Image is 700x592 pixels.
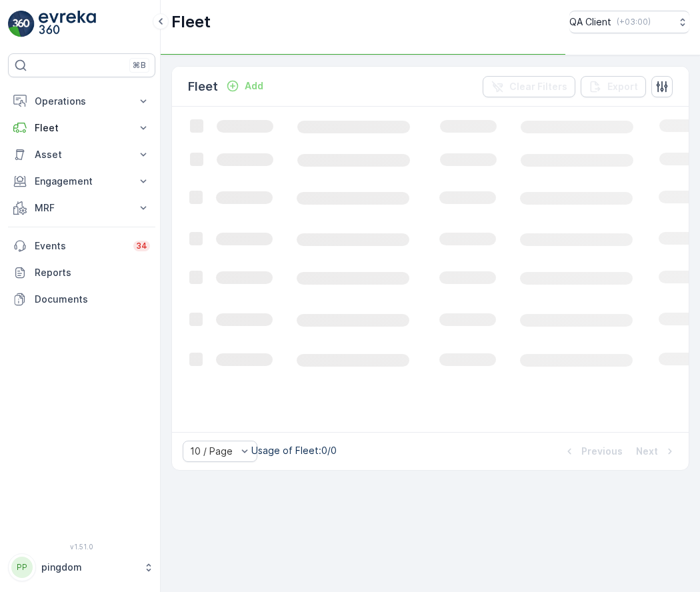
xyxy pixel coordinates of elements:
[581,76,646,97] button: Export
[11,557,33,578] div: PP
[8,141,155,168] button: Asset
[561,443,624,459] button: Previous
[8,233,155,259] a: Events34
[35,121,129,135] p: Fleet
[35,175,129,188] p: Engagement
[636,445,658,458] p: Next
[35,95,129,108] p: Operations
[8,115,155,141] button: Fleet
[41,561,137,574] p: pingdom
[617,17,651,27] p: ( +03:00 )
[133,60,146,71] p: ⌘B
[35,293,150,306] p: Documents
[8,259,155,286] a: Reports
[251,444,337,457] p: Usage of Fleet : 0/0
[569,11,689,33] button: QA Client(+03:00)
[171,11,211,33] p: Fleet
[509,80,567,93] p: Clear Filters
[35,148,129,161] p: Asset
[245,79,263,93] p: Add
[483,76,575,97] button: Clear Filters
[8,11,35,37] img: logo
[221,78,269,94] button: Add
[607,80,638,93] p: Export
[188,77,218,96] p: Fleet
[8,195,155,221] button: MRF
[581,445,623,458] p: Previous
[35,239,125,253] p: Events
[8,168,155,195] button: Engagement
[35,266,150,279] p: Reports
[39,11,96,37] img: logo_light-DOdMpM7g.png
[8,543,155,551] span: v 1.51.0
[8,553,155,581] button: PPpingdom
[635,443,678,459] button: Next
[8,286,155,313] a: Documents
[8,88,155,115] button: Operations
[35,201,129,215] p: MRF
[569,15,611,29] p: QA Client
[136,241,147,251] p: 34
